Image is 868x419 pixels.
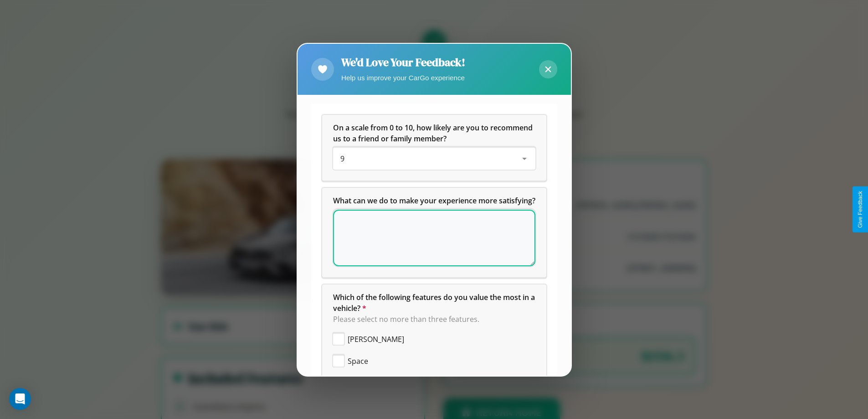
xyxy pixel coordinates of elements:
div: On a scale from 0 to 10, how likely are you to recommend us to a friend or family member? [322,115,546,181]
span: On a scale from 0 to 10, how likely are you to recommend us to a friend or family member? [333,123,534,144]
span: Which of the following features do you value the most in a vehicle? [333,292,537,313]
div: On a scale from 0 to 10, how likely are you to recommend us to a friend or family member? [333,148,535,170]
p: Help us improve your CarGo experience [341,72,465,84]
h2: We'd Love Your Feedback! [341,55,465,70]
span: [PERSON_NAME] [348,334,404,345]
span: Please select no more than three features. [333,314,479,324]
div: Give Feedback [857,191,863,228]
span: Space [348,356,368,367]
span: What can we do to make your experience more satisfying? [333,196,535,206]
div: Open Intercom Messenger [9,388,31,410]
span: 9 [340,154,344,164]
h5: On a scale from 0 to 10, how likely are you to recommend us to a friend or family member? [333,122,535,144]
